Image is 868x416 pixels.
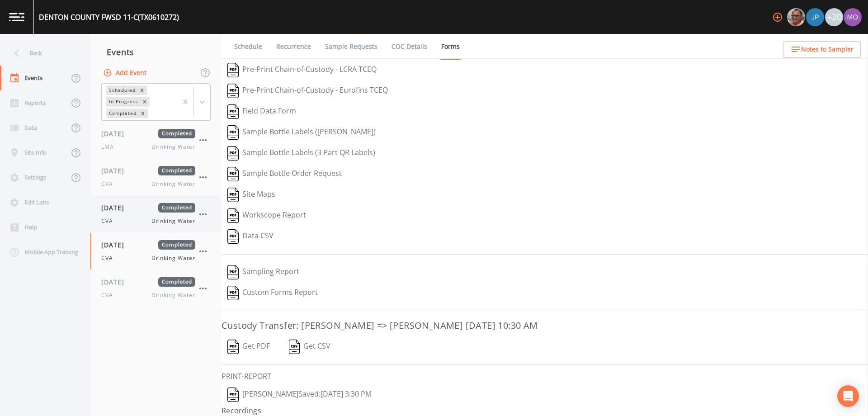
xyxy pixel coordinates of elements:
[825,8,843,26] div: +20
[222,80,394,101] button: Pre-Print Chain-of-Custody - Eurofins TCEQ
[222,318,868,333] h3: Custody Transfer: [PERSON_NAME] => [PERSON_NAME] [DATE] 10:30 AM
[158,129,195,138] span: Completed
[222,384,377,405] button: [PERSON_NAME]Saved:[DATE] 3:30 PM
[101,180,118,188] span: CVA
[101,166,131,175] span: [DATE]
[440,34,461,60] a: Forms
[801,44,854,55] span: Notes to Sampler
[787,8,806,26] div: Mike Franklin
[158,240,195,250] span: Completed
[222,143,381,164] button: Sample Bottle Labels (3 Part QR Labels)
[289,340,300,354] img: svg%3e
[227,286,239,300] img: svg%3e
[227,146,239,161] img: svg%3e
[151,291,195,299] span: Drinking Water
[101,143,119,151] span: LMA
[222,184,281,205] button: Site Maps
[837,385,859,407] div: Open Intercom Messenger
[227,63,239,77] img: svg%3e
[101,240,131,250] span: [DATE]
[283,336,337,357] button: Get CSV
[90,159,222,196] a: [DATE]CompletedCVADrinking Water
[783,41,861,58] button: Notes to Sampler
[90,196,222,233] a: [DATE]CompletedCVADrinking Water
[222,405,868,416] h4: Recordings
[101,65,150,81] button: Add Event
[90,122,222,159] a: [DATE]CompletedLMADrinking Water
[227,125,239,140] img: svg%3e
[158,203,195,213] span: Completed
[844,8,862,26] img: 4e251478aba98ce068fb7eae8f78b90c
[227,340,239,354] img: svg%3e
[101,217,118,225] span: CVA
[227,188,239,202] img: svg%3e
[106,85,137,95] div: Scheduled
[275,34,312,59] a: Recurrence
[101,277,131,287] span: [DATE]
[106,109,138,118] div: Completed
[222,164,348,184] button: Sample Bottle Order Request
[787,8,805,26] img: e2d790fa78825a4bb76dcb6ab311d44c
[151,143,195,151] span: Drinking Water
[227,167,239,181] img: svg%3e
[151,180,195,188] span: Drinking Water
[227,265,239,279] img: svg%3e
[101,203,131,213] span: [DATE]
[227,388,239,402] img: svg%3e
[806,8,825,26] div: Joshua gere Paul
[390,34,429,59] a: COC Details
[222,336,276,357] button: Get PDF
[39,12,179,23] div: DENTON COUNTY FWSD 11-C (TX0610272)
[227,104,239,119] img: svg%3e
[101,254,118,262] span: CVA
[9,13,24,21] img: logo
[222,101,302,122] button: Field Data Form
[106,97,140,106] div: In Progress
[158,166,195,175] span: Completed
[101,129,131,138] span: [DATE]
[222,205,312,226] button: Workscope Report
[222,372,868,381] h6: PRINT-REPORT
[222,226,279,247] button: Data CSV
[151,217,195,225] span: Drinking Water
[90,41,222,63] div: Events
[90,233,222,270] a: [DATE]CompletedCVADrinking Water
[222,122,382,143] button: Sample Bottle Labels ([PERSON_NAME])
[806,8,824,26] img: 41241ef155101aa6d92a04480b0d0000
[222,262,305,283] button: Sampling Report
[138,109,148,118] div: Remove Completed
[222,283,324,303] button: Custom Forms Report
[227,229,239,244] img: svg%3e
[151,254,195,262] span: Drinking Water
[90,270,222,307] a: [DATE]CompletedCVADrinking Water
[158,277,195,287] span: Completed
[227,208,239,223] img: svg%3e
[101,291,118,299] span: CVA
[233,34,264,59] a: Schedule
[140,97,150,106] div: Remove In Progress
[222,60,382,80] button: Pre-Print Chain-of-Custody - LCRA TCEQ
[324,34,379,59] a: Sample Requests
[137,85,147,95] div: Remove Scheduled
[227,84,239,98] img: svg%3e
